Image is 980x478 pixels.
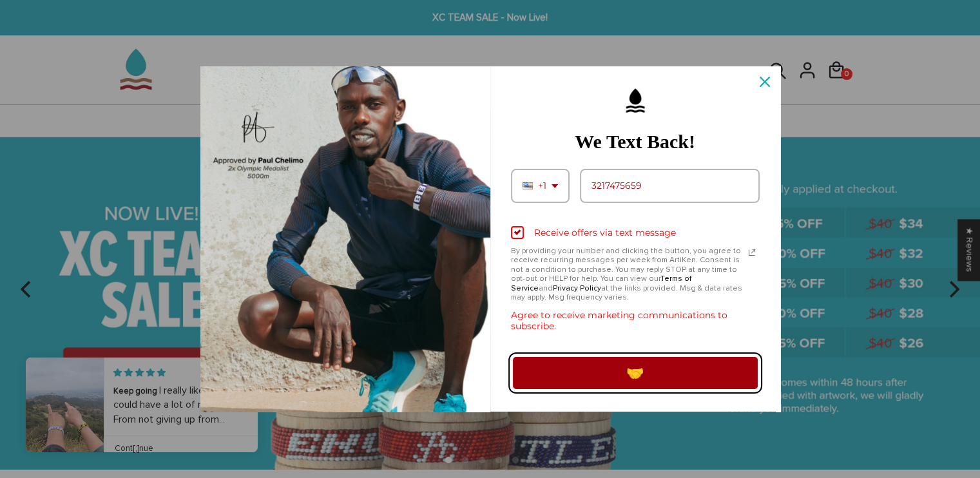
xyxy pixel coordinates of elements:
[511,169,570,203] div: Phone number prefix
[511,247,744,302] p: By providing your number and clicking the button, you agree to receive recurring messages per wee...
[744,245,760,260] svg: link icon
[744,245,760,260] a: Read our Privacy Policy
[749,66,780,97] button: Close
[511,274,691,292] a: Terms of Service
[575,131,695,152] strong: We Text Back!
[553,283,601,293] a: Privacy Policy
[552,184,558,188] svg: dropdown arrow
[580,169,760,203] input: Phone number field
[511,355,760,391] button: 🤝
[534,227,676,238] div: Receive offers via text message
[760,77,770,87] svg: close icon
[538,180,546,191] span: +1
[511,302,760,339] div: Agree to receive marketing communications to subscribe.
